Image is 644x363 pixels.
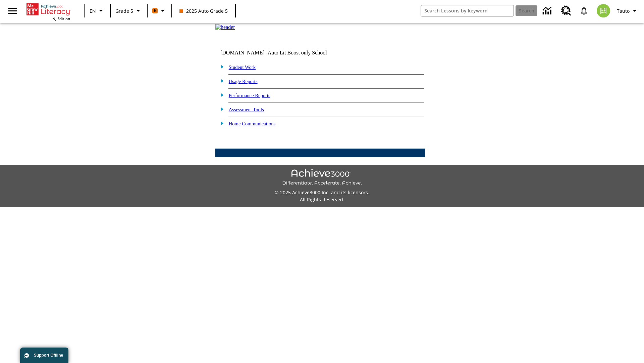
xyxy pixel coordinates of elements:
a: Notifications [575,2,593,19]
input: search field [421,5,514,16]
button: Grade: Grade 5, Select a grade [113,5,145,17]
img: plus.gif [217,120,224,126]
img: header [215,24,235,30]
span: Grade 5 [115,7,133,14]
button: Support Offline [20,348,68,363]
img: avatar image [597,4,610,17]
span: B [154,6,157,15]
a: Performance Reports [229,93,270,98]
span: Support Offline [34,353,63,358]
span: Tauto [617,7,630,14]
img: plus.gif [217,106,224,112]
button: Open side menu [3,1,22,21]
span: EN [90,7,96,14]
nobr: Auto Lit Boost only School [268,50,327,55]
button: Select a new avatar [593,2,614,19]
a: Home Communications [229,121,276,126]
a: Usage Reports [229,79,258,84]
img: plus.gif [217,64,224,70]
span: 2025 Auto Grade 5 [179,7,228,14]
button: Boost Class color is orange. Change class color [150,5,169,17]
div: Home [26,2,70,21]
a: Resource Center, Will open in new tab [557,2,575,20]
td: [DOMAIN_NAME] - [220,50,344,56]
button: Profile/Settings [614,5,641,17]
img: Achieve3000 Differentiate Accelerate Achieve [282,169,362,186]
img: plus.gif [217,78,224,84]
span: NJ Edition [52,16,70,21]
button: Language: EN, Select a language [87,5,108,17]
a: Assessment Tools [229,107,264,112]
a: Student Work [229,65,256,70]
a: Data Center [539,2,557,20]
img: plus.gif [217,92,224,98]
